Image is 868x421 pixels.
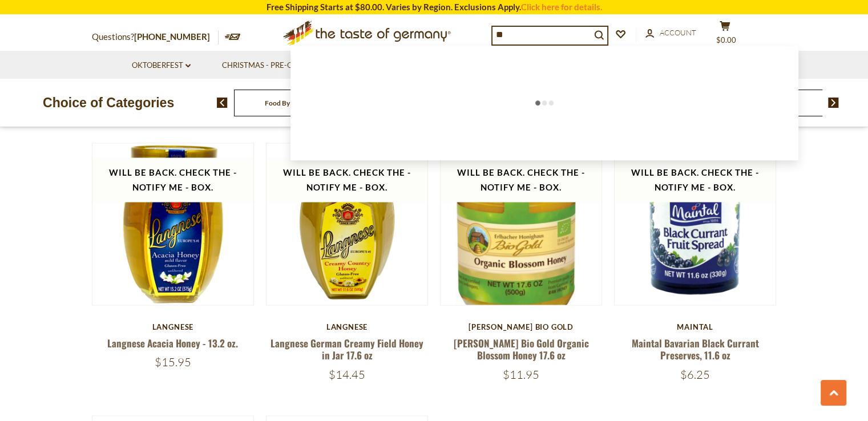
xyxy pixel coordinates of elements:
[132,59,191,72] a: Oktoberfest
[329,367,365,381] span: $14.45
[708,21,742,49] button: $0.00
[632,335,759,362] a: Maintal Bavarian Black Currant Preserves, 11.6 oz
[266,322,429,331] div: Langnese
[92,143,254,305] img: Langnese Acacia Honey - 13.2 oz.
[521,2,602,12] a: Click here for details.
[680,367,710,381] span: $6.25
[645,27,696,39] a: Account
[290,46,798,160] div: Instant Search Results
[660,28,696,37] span: Account
[222,59,320,72] a: Christmas - PRE-ORDER
[92,30,219,44] p: Questions?
[503,367,539,381] span: $11.95
[265,99,319,107] a: Food By Category
[267,143,428,305] img: Langnese German Creamy Field Honey in Jar 17.6 oz
[828,98,839,108] img: next arrow
[92,322,255,331] div: Langnese
[614,322,777,331] div: Maintal
[155,354,191,369] span: $15.95
[271,335,423,362] a: Langnese German Creamy Field Honey in Jar 17.6 oz
[134,31,210,42] a: [PHONE_NUMBER]
[217,98,228,108] img: previous arrow
[440,322,603,331] div: [PERSON_NAME] Bio Gold
[716,35,736,44] span: $0.00
[454,335,589,362] a: [PERSON_NAME] Bio Gold Organic Blossom Honey 17.6 oz
[441,143,602,321] img: Erlbacher Bio Gold Organic Blossom Honey 17.6 oz
[107,335,238,350] a: Langnese Acacia Honey - 13.2 oz.
[615,143,776,305] img: Maintal Bavarian Black Currant Preserves, 11.6 oz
